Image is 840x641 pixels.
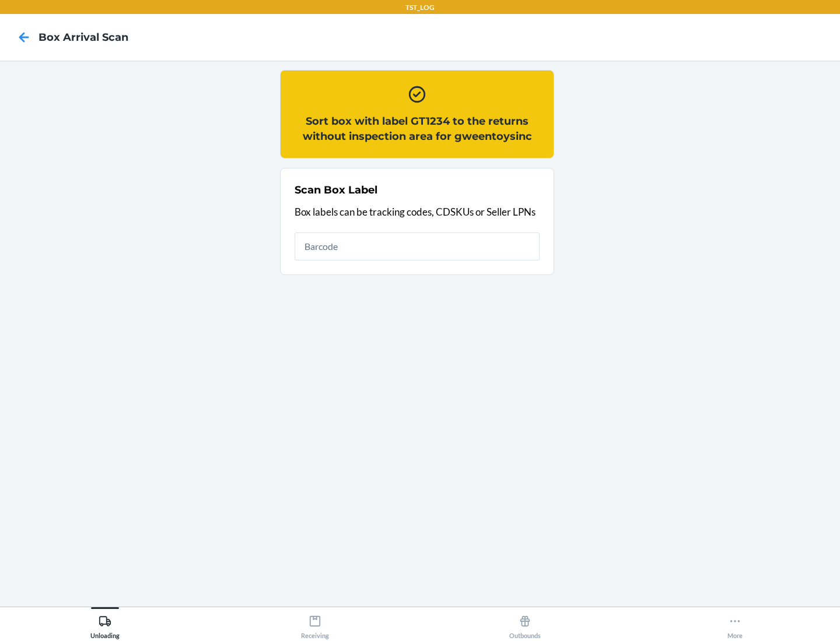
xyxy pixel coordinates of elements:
[38,30,128,45] h4: Box Arrival Scan
[295,182,377,198] h2: Scan Box Label
[295,114,540,144] h2: Sort box with label GT1234 to the returns without inspection area for gweentoysinc
[420,607,630,639] button: Outbounds
[630,607,840,639] button: More
[405,2,435,13] p: TST_LOG
[727,610,743,639] div: More
[301,610,329,639] div: Receiving
[90,610,120,639] div: Unloading
[295,233,540,260] input: Barcode
[295,205,540,220] p: Box labels can be tracking codes, CDSKUs or Seller LPNs
[210,607,420,639] button: Receiving
[509,610,541,639] div: Outbounds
